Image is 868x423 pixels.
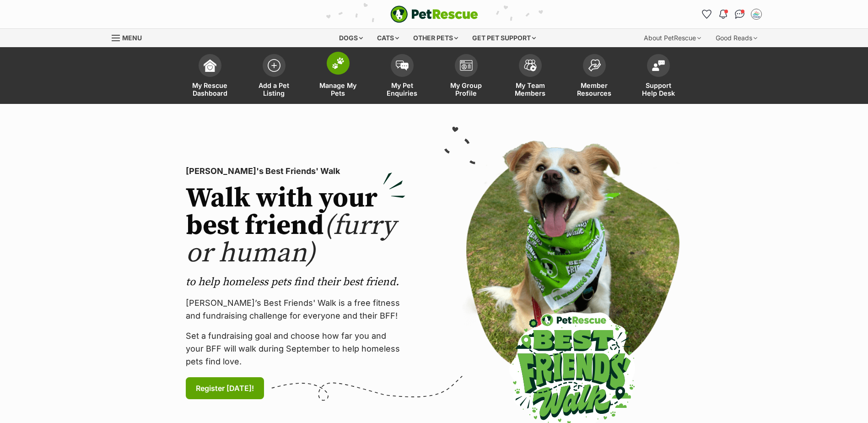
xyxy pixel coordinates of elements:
[588,59,601,71] img: member-resources-icon-8e73f808a243e03378d46382f2149f9095a855e16c252ad45f914b54edf8863c.svg
[733,7,747,22] a: Conversations
[186,185,405,267] h2: Walk with your best friend
[242,49,306,104] a: Add a Pet Listing
[390,5,478,23] a: PetRescue
[638,81,679,97] span: Support Help Desk
[510,81,551,97] span: My Team Members
[382,81,423,97] span: My Pet Enquiries
[318,81,359,97] span: Manage My Pets
[112,29,148,45] a: Menu
[370,49,434,104] a: My Pet Enquiries
[306,49,370,104] a: Manage My Pets
[332,57,345,69] img: manage-my-pets-icon-02211641906a0b7f246fdf0571729dbe1e7629f14944591b6c1af311fb30b64b.svg
[178,49,242,104] a: My Rescue Dashboard
[189,81,231,97] span: My Rescue Dashboard
[333,29,369,47] div: Dogs
[716,7,731,22] button: Notifications
[122,34,142,42] span: Menu
[186,165,405,178] p: [PERSON_NAME]'s Best Friends' Walk
[466,29,542,47] div: Get pet support
[562,49,626,104] a: Member Resources
[574,81,615,97] span: Member Resources
[186,297,405,322] p: [PERSON_NAME]’s Best Friends' Walk is a free fitness and fundraising challenge for everyone and t...
[196,383,254,394] span: Register [DATE]!
[268,59,280,72] img: add-pet-listing-icon-0afa8454b4691262ce3f59096e99ab1cd57d4a30225e0717b998d2c9b9846f56.svg
[186,377,264,399] a: Register [DATE]!
[186,330,405,368] p: Set a fundraising goal and choose how far you and your BFF will walk during September to help hom...
[709,29,764,47] div: Good Reads
[253,81,295,97] span: Add a Pet Listing
[390,5,478,23] img: logo-e224e6f780fb5917bec1dbf3a21bbac754714ae5b6737aabdf751b685950b380.svg
[460,60,473,71] img: group-profile-icon-3fa3cf56718a62981997c0bc7e787c4b2cf8bcc04b72c1350f741eb67cf2f40e.svg
[204,59,216,72] img: dashboard-icon-eb2f2d2d3e046f16d808141f083e7271f6b2e854fb5c12c21221c1fb7104beca.svg
[446,81,487,97] span: My Group Profile
[637,29,707,47] div: About PetRescue
[749,7,764,22] button: My account
[498,49,562,104] a: My Team Members
[186,275,405,289] p: to help homeless pets find their best friend.
[434,49,498,104] a: My Group Profile
[626,49,690,104] a: Support Help Desk
[700,7,714,22] a: Favourites
[186,209,396,271] span: (furry or human)
[371,29,405,47] div: Cats
[524,60,537,71] img: team-members-icon-5396bd8760b3fe7c0b43da4ab00e1e3bb1a5d9ba89233759b79545d2d3fc5d0d.svg
[719,10,727,19] img: notifications-46538b983faf8c2785f20acdc204bb7945ddae34d4c08c2a6579f10ce5e182be.svg
[652,60,665,71] img: help-desk-icon-fdf02630f3aa405de69fd3d07c3f3aa587a6932b1a1747fa1d2bba05be0121f9.svg
[396,60,409,70] img: pet-enquiries-icon-7e3ad2cf08bfb03b45e93fb7055b45f3efa6380592205ae92323e6603595dc1f.svg
[752,10,761,19] img: Linda Vaughan profile pic
[700,7,764,22] ul: Account quick links
[407,29,464,47] div: Other pets
[735,10,744,19] img: chat-41dd97257d64d25036548639549fe6c8038ab92f7586957e7f3b1b290dea8141.svg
